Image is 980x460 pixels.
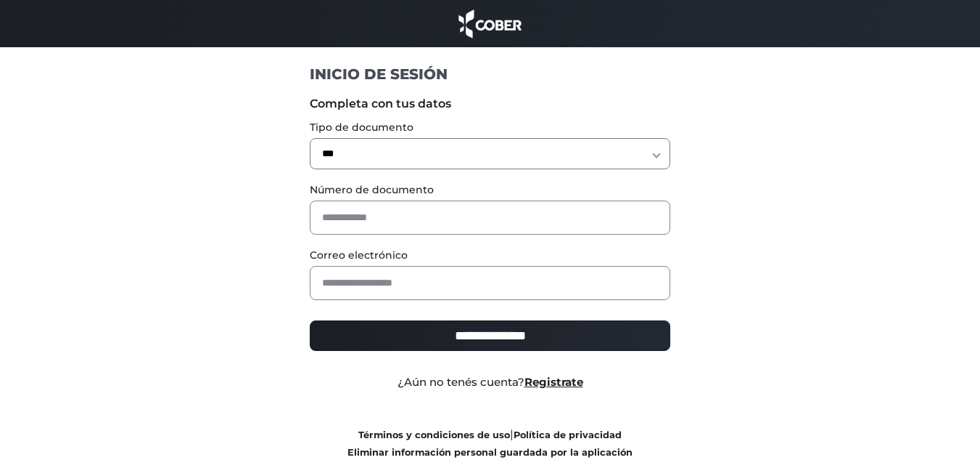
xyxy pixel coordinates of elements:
[514,429,622,440] a: Política de privacidad
[310,120,670,135] label: Tipo de documento
[310,248,670,263] label: Correo electrónico
[455,7,526,40] img: cober_marca.png
[310,95,670,113] label: Completa con tus datos
[524,375,583,389] a: Registrate
[310,65,670,84] h1: INICIO DE SESIÓN
[358,429,510,440] a: Términos y condiciones de uso
[347,447,633,458] a: Eliminar información personal guardada por la aplicación
[299,374,681,391] div: ¿Aún no tenés cuenta?
[310,182,670,198] label: Número de documento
